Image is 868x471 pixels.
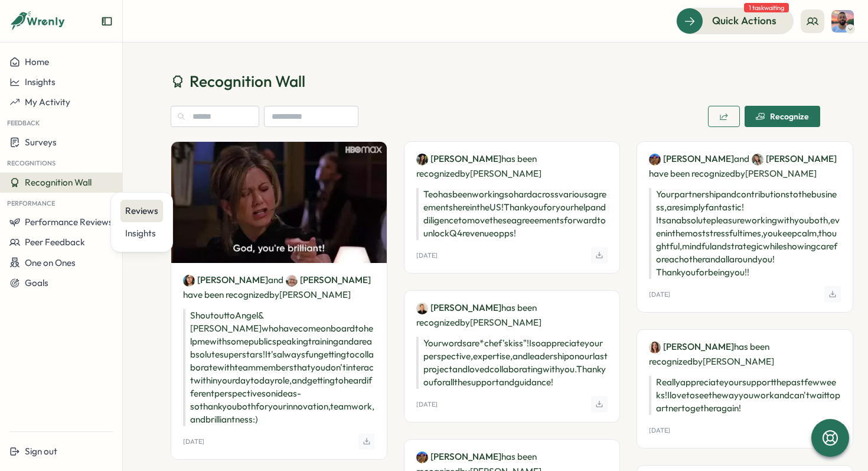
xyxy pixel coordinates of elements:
a: Nicole Stanaland[PERSON_NAME] [649,152,734,165]
p: has been recognized by [PERSON_NAME] [416,151,608,181]
span: My Activity [25,96,70,108]
p: Your words are *chef's kiss"! I so appreciate your perspective, expertise, and leadership on our ... [416,337,608,389]
p: Shoutout to Angel & [PERSON_NAME] who have come on board to help me with some public speaking tra... [183,309,375,426]
p: [DATE] [649,291,670,298]
button: Quick Actions [676,8,794,34]
span: Performance Reviews [25,216,113,228]
span: Recognition Wall [190,71,305,92]
span: 1 task waiting [744,3,789,12]
span: Sign out [25,446,57,457]
span: One on Ones [25,257,76,268]
span: Quick Actions [712,13,776,28]
p: [DATE] [416,401,438,408]
span: and [734,152,749,165]
img: Recognition Image [171,142,387,263]
a: Jason Silverstein[PERSON_NAME] [416,301,501,314]
span: Surveys [25,137,57,148]
span: and [268,274,283,287]
p: Really appreciate your support the past few weeks! I love to see the way you work and can't wait ... [649,376,841,415]
a: Teodora Crivineanu[PERSON_NAME] [416,152,501,165]
p: has been recognized by [PERSON_NAME] [649,339,841,369]
p: [DATE] [416,252,438,259]
a: Angel Yebra[PERSON_NAME] [183,274,268,287]
img: Teodora Crivineanu [416,154,428,165]
span: Goals [25,277,48,288]
img: Julie Gu [752,154,763,165]
p: have been recognized by [PERSON_NAME] [183,272,375,302]
div: Reviews [125,204,158,217]
a: Nicole Stanaland[PERSON_NAME] [416,450,501,463]
img: Nicole Stanaland [416,451,428,463]
a: Simon Downes[PERSON_NAME] [286,274,371,287]
span: Peer Feedback [25,236,85,248]
p: have been recognized by [PERSON_NAME] [649,151,841,181]
p: Teo has been working so hard across various agreements here in the US! Thank you for your help an... [416,188,608,240]
button: Recognize [745,106,820,127]
span: Home [25,56,49,67]
span: Insights [25,76,56,87]
img: Nicole Stanaland [649,154,661,165]
p: [DATE] [649,427,670,434]
div: Insights [125,227,158,240]
p: [DATE] [183,438,204,446]
div: Recognize [756,112,809,121]
button: Expand sidebar [101,15,113,27]
a: Reviews [120,200,163,222]
img: Jason Silverstein [416,303,428,314]
p: has been recognized by [PERSON_NAME] [416,300,608,330]
a: Izzie Winstanley[PERSON_NAME] [649,340,734,353]
a: Insights [120,222,163,245]
p: Your partnership and contributions to the business, are simply fantastic! Its an absolute pleasur... [649,188,841,279]
img: Jack Stockton [831,10,854,33]
img: Simon Downes [286,275,298,287]
a: Julie Gu[PERSON_NAME] [752,152,837,165]
img: Angel Yebra [183,275,195,287]
img: Izzie Winstanley [649,342,661,353]
span: Recognition Wall [25,177,92,188]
